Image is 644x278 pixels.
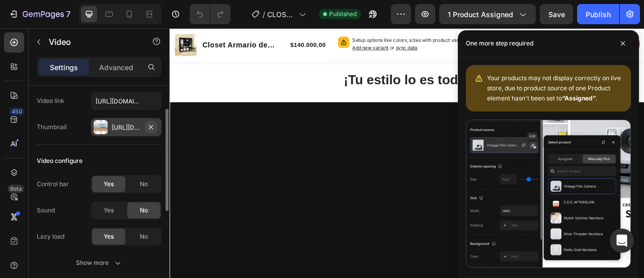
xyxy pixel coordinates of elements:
[66,8,70,20] p: 7
[104,206,114,215] span: Yes
[4,4,75,24] button: 7
[190,4,230,24] div: Undo/Redo
[49,36,134,48] p: Video
[104,232,114,241] span: Yes
[448,9,513,20] span: 1 product assigned
[91,92,162,110] input: Insert video url here
[140,206,148,215] span: No
[112,123,141,132] div: [URL][DOMAIN_NAME]
[37,156,83,165] div: Video configure
[50,62,78,73] p: Settings
[107,59,115,67] img: tab_keywords_by_traffic_grey.svg
[577,4,619,24] button: Publish
[10,107,24,116] div: 450
[76,258,123,268] div: Show more
[610,229,634,253] div: Open Intercom Messenger
[118,60,160,66] div: Palabras clave
[99,62,133,73] p: Advanced
[140,180,148,189] span: No
[462,15,540,23] span: AÑADIR AL CARRITO
[28,16,49,24] div: v 4.0.25
[104,180,114,189] span: Yes
[26,26,113,34] div: Dominio: [DOMAIN_NAME]
[42,59,50,67] img: tab_domain_overview_orange.svg
[562,94,596,102] b: “Assigned”
[267,9,295,20] span: CLOSET ARMARIO TELA 4 CUERPOS
[540,4,573,24] button: Save
[329,10,357,19] span: Published
[53,60,77,66] div: Dominio
[37,206,55,215] div: Sound
[263,9,265,20] span: /
[548,10,565,19] span: Save
[487,74,621,102] span: Your products may not display correctly on live store, due to product source of one Product eleme...
[8,185,24,193] div: Beta
[586,9,611,20] div: Publish
[16,16,24,24] img: logo_orange.svg
[170,28,644,278] iframe: Design area
[466,38,533,48] p: One more step required
[140,232,148,241] span: No
[405,5,598,35] button: <p><span style="font-size:15px;">AÑADIR AL CARRITO</span></p>
[37,96,64,105] div: Video link
[16,26,24,34] img: website_grey.svg
[37,180,69,189] div: Control bar
[37,232,64,241] div: Lazy load
[37,254,162,272] button: Show more
[37,123,67,132] div: Thumbnail
[439,4,536,24] button: 1 product assigned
